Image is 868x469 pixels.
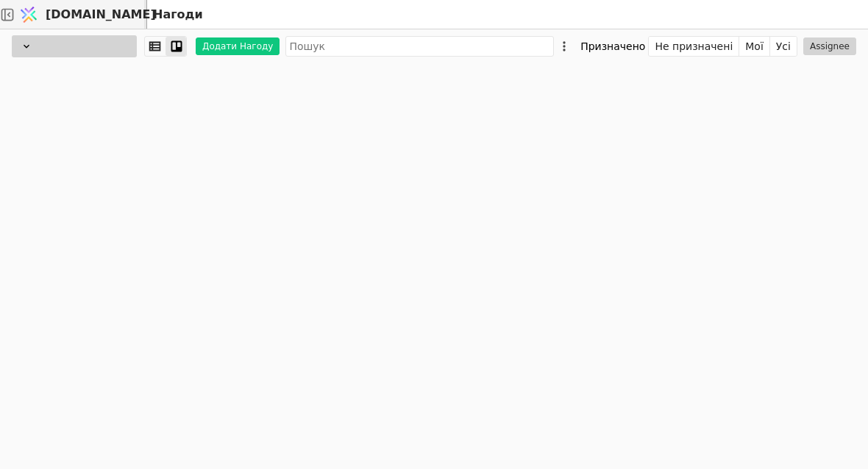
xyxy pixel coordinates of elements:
h2: Нагоди [147,6,203,24]
button: Не призначені [649,36,739,57]
div: Призначено [580,36,645,57]
input: Пошук [285,36,554,57]
span: [DOMAIN_NAME] [46,6,156,24]
img: Logo [18,1,40,29]
button: Мої [739,36,770,57]
button: Додати Нагоду [196,37,280,55]
button: Assignee [803,37,856,55]
button: Усі [770,36,797,57]
a: [DOMAIN_NAME] [15,1,147,29]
